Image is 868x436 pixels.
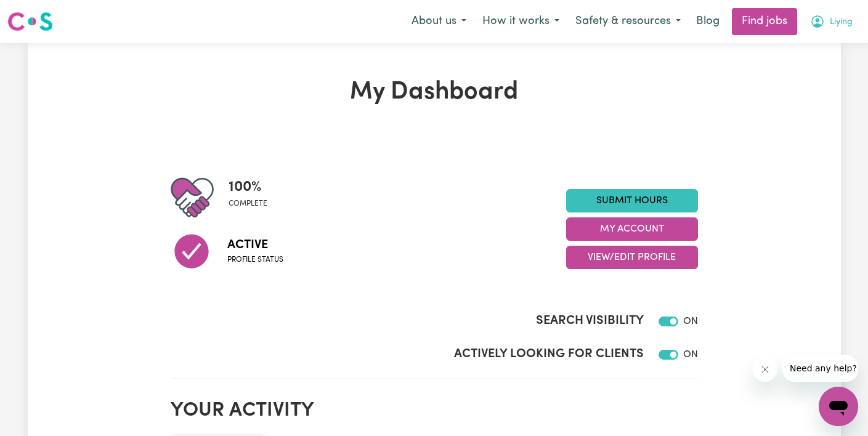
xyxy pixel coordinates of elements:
[732,8,797,35] a: Find jobs
[454,345,644,363] label: Actively Looking for Clients
[782,355,858,382] iframe: Message from company
[683,317,698,326] span: ON
[566,217,698,241] button: My Account
[227,236,283,254] span: Active
[689,8,727,35] a: Blog
[227,254,283,265] span: Profile status
[566,189,698,212] a: Submit Hours
[536,312,644,330] label: Search Visibility
[229,198,267,209] span: complete
[171,399,698,422] h2: Your activity
[474,9,567,34] button: How it works
[171,78,698,107] h1: My Dashboard
[229,176,277,219] div: Profile completeness: 100%
[566,246,698,269] button: View/Edit Profile
[229,176,267,198] span: 100 %
[819,387,858,426] iframe: Button to launch messaging window
[830,15,853,29] span: Liying
[567,9,689,34] button: Safety & resources
[7,10,53,33] img: Careseekers logo
[753,357,777,382] iframe: Close message
[683,350,698,360] span: ON
[802,9,861,34] button: My Account
[7,7,53,36] a: Careseekers logo
[404,9,474,34] button: About us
